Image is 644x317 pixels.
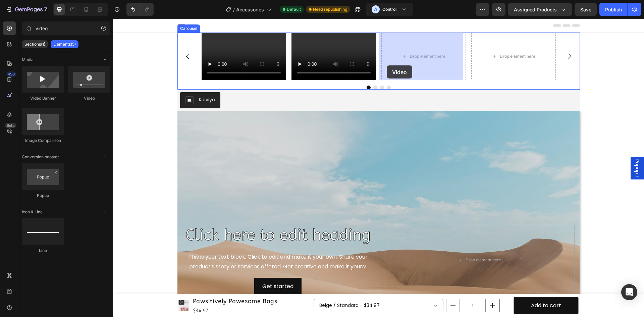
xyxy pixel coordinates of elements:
span: Popup 1 [521,141,528,158]
span: Media [22,57,34,63]
span: Default [287,6,301,12]
p: Sections(1) [24,42,45,47]
button: 7 [3,3,50,16]
button: Assigned Products [508,3,572,16]
iframe: Design area [113,19,644,317]
span: Conversion booster [22,154,59,160]
span: Save [580,7,591,12]
div: Publish [605,6,622,13]
span: / [233,6,235,13]
span: Accessories [236,6,264,13]
button: Publish [599,3,628,16]
div: Open Intercom Messenger [621,284,637,300]
div: Video Banner [22,95,64,101]
span: Assigned Products [514,6,557,13]
div: Undo/Redo [126,3,154,16]
input: Search Sections & Elements [22,21,110,35]
span: Need republishing [313,6,347,12]
span: Toggle open [100,152,110,162]
span: Toggle open [100,207,110,217]
div: Beta [5,123,16,128]
div: Video [68,95,110,101]
div: Line [22,248,64,254]
button: AControl [366,3,413,16]
p: Elements(5) [53,42,76,47]
span: Toggle open [100,54,110,65]
button: Save [575,3,597,16]
span: Icon & Line [22,209,43,215]
p: 7 [44,5,47,13]
div: 450 [6,71,16,77]
div: Popup [22,193,64,199]
div: Image Comparison [22,138,64,144]
p: A [374,6,377,13]
h3: Control [382,6,396,13]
